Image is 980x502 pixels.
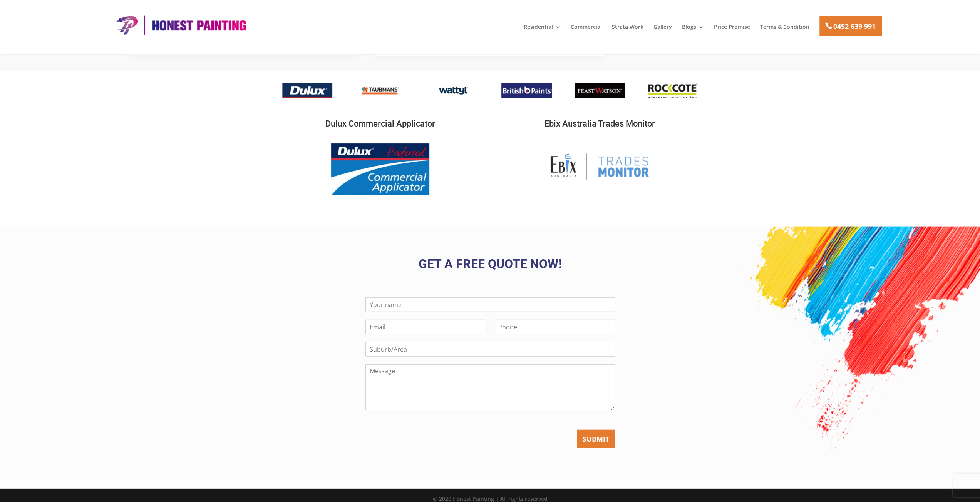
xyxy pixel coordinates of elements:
[714,24,750,37] a: Price Promise
[819,16,881,36] a: 0452 639 991
[365,320,486,334] input: Email
[577,430,615,448] button: SUBMIT
[365,342,615,357] input: Suburb/Area
[571,24,602,37] a: Commercial
[494,320,615,334] input: Phone
[682,24,704,37] a: Blogs
[111,15,250,35] img: Honest Painting
[612,24,643,37] a: Strata Work
[653,24,672,37] a: Gallery
[760,24,809,37] a: Terms & Condition
[325,119,435,128] span: Dulux Commercial Applicator
[282,258,698,274] h3: Get a FREE Quote Now!
[544,119,655,128] span: Ebix Australia Trades Monitor
[524,24,561,37] a: Residential
[365,297,615,312] input: Your name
